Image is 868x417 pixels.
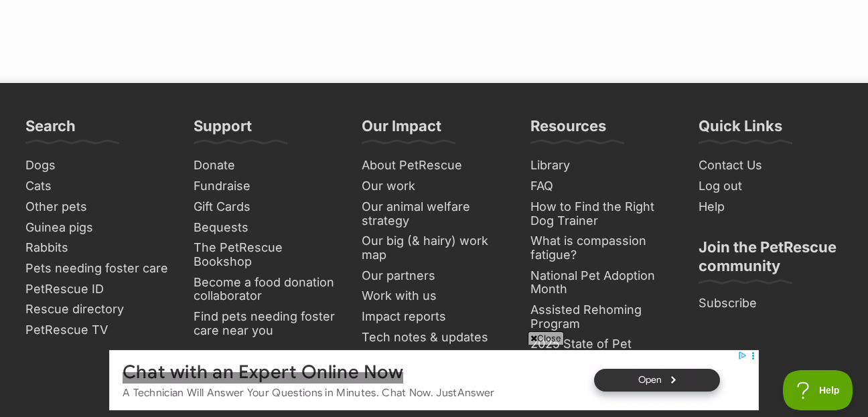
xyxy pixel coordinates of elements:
a: Gift Cards [188,197,343,218]
h3: Quick Links [699,116,782,143]
a: Pets needing foster care [20,258,175,279]
a: Other pets [20,197,175,218]
a: Tech notes & updates [356,327,511,348]
h3: Join the PetRescue community [699,238,843,283]
a: Subscribe [693,293,848,314]
a: Cats [20,176,175,197]
a: National Pet Adoption Month [525,266,680,300]
a: PetRescue TV [20,320,175,341]
a: Library [525,155,680,176]
a: Rescue directory [20,299,175,320]
a: Impact reports [356,307,511,327]
a: Our animal welfare strategy [356,197,511,231]
a: Work with us [356,286,511,307]
a: Dogs [20,155,175,176]
a: Become a food donation collaborator [188,272,343,307]
a: 2025 State of Pet Adoption Report [525,334,680,368]
a: Log out [693,176,848,197]
a: Find pets needing foster care near you [188,307,343,341]
a: Donate [188,155,343,176]
a: Help [693,197,848,218]
a: Our partners [356,266,511,286]
iframe: Help Scout Beacon - Open [783,370,855,410]
span: Close [528,331,564,345]
a: FAQ [525,176,680,197]
h3: Our Impact [362,116,441,143]
h3: Resources [530,116,606,143]
a: About PetRescue [356,155,511,176]
a: The PetRescue Bookshop [188,238,343,272]
a: Guinea pigs [20,218,175,238]
a: Assisted Rehoming Program [525,300,680,334]
a: Fundraise [188,176,343,197]
a: Rabbits [20,238,175,258]
a: Contact Us [693,155,848,176]
a: PetRescue ID [20,279,175,300]
a: How to Find the Right Dog Trainer [525,197,680,231]
iframe: Advertisement [109,350,759,410]
h3: Search [25,116,76,143]
h3: Support [194,116,252,143]
a: Bequests [188,218,343,238]
a: Our work [356,176,511,197]
a: What is compassion fatigue? [525,231,680,265]
a: Our big (& hairy) work map [356,231,511,265]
